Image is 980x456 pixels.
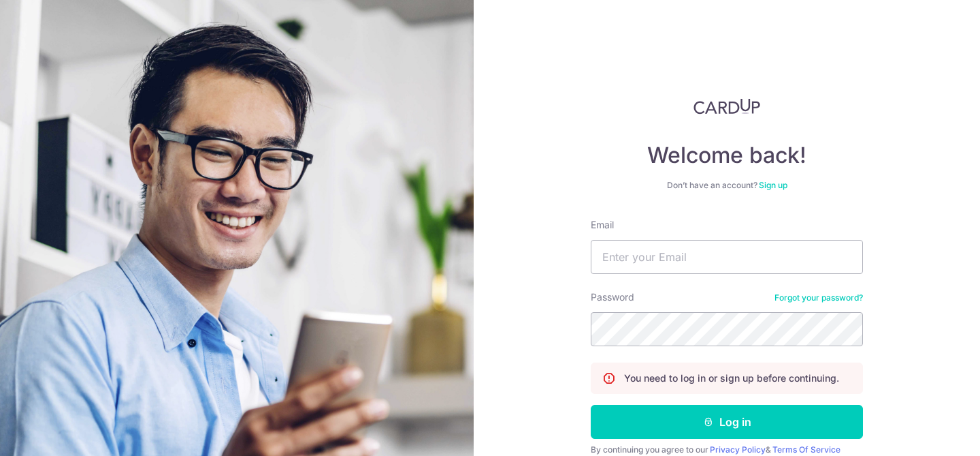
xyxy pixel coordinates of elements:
[591,218,614,232] label: Email
[693,98,760,115] img: CardUp Logo
[772,444,840,455] a: Terms Of Service
[591,142,863,169] h4: Welcome back!
[591,290,634,304] label: Password
[591,180,863,191] div: Don’t have an account?
[591,405,863,439] button: Log in
[710,444,766,455] a: Privacy Policy
[591,240,863,274] input: Enter your Email
[591,444,863,455] div: By continuing you agree to our &
[774,292,863,303] a: Forgot your password?
[759,180,787,190] a: Sign up
[624,371,839,385] p: You need to log in or sign up before continuing.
